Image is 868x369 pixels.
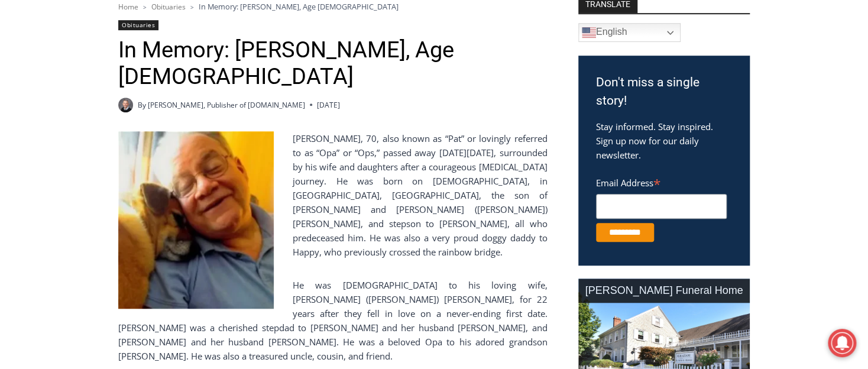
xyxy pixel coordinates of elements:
img: en [582,25,596,40]
nav: Breadcrumbs [118,1,547,12]
a: Intern @ [DOMAIN_NAME] [284,115,573,147]
div: [PERSON_NAME] Funeral Home [578,279,750,303]
span: > [190,3,194,11]
span: Open Tues. - Sun. [PHONE_NUMBER] [4,122,116,167]
span: > [143,3,147,11]
h3: Don't miss a single story! [596,73,732,111]
time: [DATE] [317,99,340,111]
span: By [138,99,146,111]
img: Obituary - Patrick Albert Auriemma [118,131,274,309]
div: "[PERSON_NAME] and I covered the [DATE] Parade, which was a really eye opening experience as I ha... [299,1,559,115]
div: "the precise, almost orchestrated movements of cutting and assembling sushi and [PERSON_NAME] mak... [121,74,168,141]
h4: Book [PERSON_NAME]'s Good Humor for Your Event [360,12,412,46]
span: In Memory: [PERSON_NAME], Age [DEMOGRAPHIC_DATA] [199,1,399,12]
a: [PERSON_NAME], Publisher of [DOMAIN_NAME] [148,100,305,110]
a: Obituaries [118,20,158,30]
h1: In Memory: [PERSON_NAME], Age [DEMOGRAPHIC_DATA] [118,37,547,90]
a: Obituaries [151,2,186,12]
p: He was [DEMOGRAPHIC_DATA] to his loving wife, [PERSON_NAME] ([PERSON_NAME]) [PERSON_NAME], for 22... [118,278,547,363]
a: English [578,23,681,42]
span: Intern @ [DOMAIN_NAME] [309,118,548,144]
img: s_800_d653096d-cda9-4b24-94f4-9ae0c7afa054.jpeg [286,1,357,54]
a: Author image [118,98,133,112]
label: Email Address [596,171,727,192]
div: Book [PERSON_NAME]'s Good Humor for Your Drive by Birthday [77,15,292,38]
p: Stay informed. Stay inspired. Sign up now for our daily newsletter. [596,119,732,162]
a: Open Tues. - Sun. [PHONE_NUMBER] [1,119,119,147]
p: [PERSON_NAME], 70, also known as “Pat” or lovingly referred to as “Opa” or “Ops,” passed away [DA... [118,131,547,259]
a: Home [118,2,138,12]
a: Book [PERSON_NAME]'s Good Humor for Your Event [351,4,427,54]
